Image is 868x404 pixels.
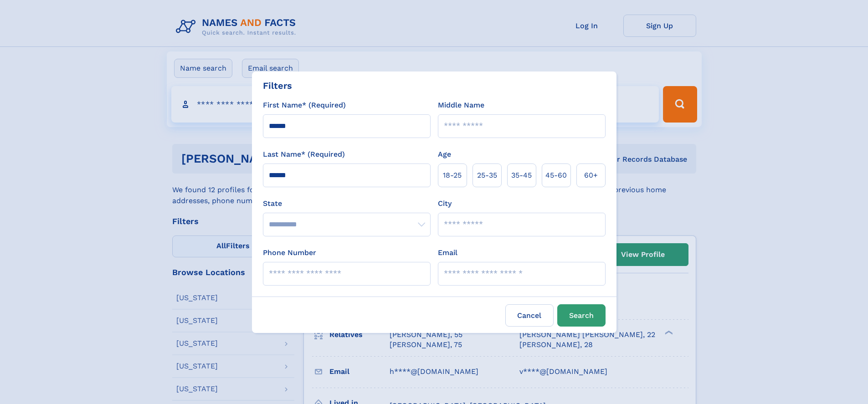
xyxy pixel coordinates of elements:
label: City [438,198,452,209]
label: First Name* (Required) [263,100,346,111]
label: Last Name* (Required) [263,149,345,160]
button: Search [557,304,606,327]
label: Phone Number [263,247,316,258]
label: Cancel [505,304,554,327]
label: Email [438,247,457,258]
span: 45‑60 [545,170,567,181]
div: Filters [263,79,292,92]
span: 25‑35 [477,170,497,181]
span: 60+ [584,170,598,181]
span: 18‑25 [443,170,462,181]
label: State [263,198,431,209]
label: Age [438,149,451,160]
label: Middle Name [438,100,484,111]
span: 35‑45 [511,170,532,181]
